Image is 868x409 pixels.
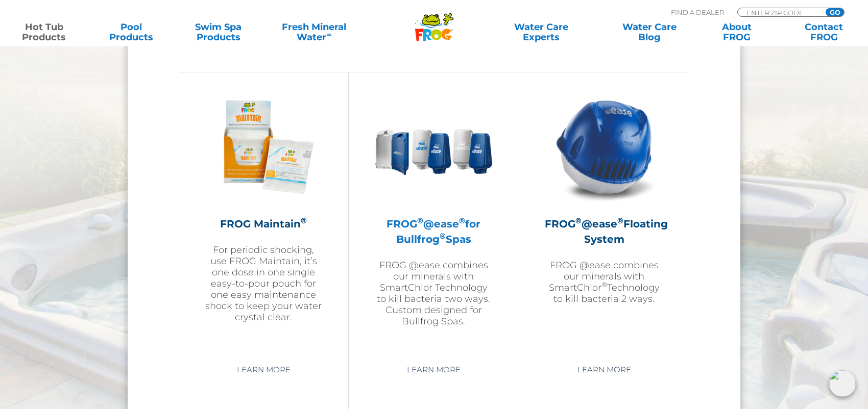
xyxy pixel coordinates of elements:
sup: ® [601,280,607,289]
sup: ® [459,216,465,225]
a: Swim SpaProducts [184,22,252,42]
h2: FROG @ease Floating System [545,216,664,247]
sup: ® [417,216,423,225]
a: FROG Maintain®For periodic shocking, use FROG Maintain, it’s one dose in one single easy-to-pour ... [204,88,323,353]
h2: FROG @ease for Bullfrog Spas [374,216,493,247]
img: bullfrog-product-hero-300x300.png [374,88,493,206]
sup: ® [617,216,623,225]
a: FROG®@ease®Floating SystemFROG @ease combines our minerals with SmartChlor®Technology to kill bac... [545,88,664,353]
a: Learn More [395,361,472,379]
a: Water CareBlog [616,22,684,42]
a: FROG®@ease®for Bullfrog®SpasFROG @ease combines our minerals with SmartChlor Technology to kill b... [374,88,493,353]
img: hot-tub-product-atease-system-300x300.png [545,88,663,206]
p: For periodic shocking, use FROG Maintain, it’s one dose in one single easy-to-pour pouch for one ... [204,244,323,323]
a: Water CareExperts [486,22,596,42]
sup: ® [575,216,582,225]
img: Frog_Maintain_Hero-2-v2-300x300.png [204,88,323,206]
a: PoolProducts [98,22,165,42]
a: Learn More [566,361,643,379]
a: ContactFROG [790,22,858,42]
sup: ® [301,216,307,225]
img: openIcon [829,370,856,397]
p: FROG @ease combines our minerals with SmartChlor Technology to kill bacteria 2 ways. [545,260,664,304]
p: FROG @ease combines our minerals with SmartChlor Technology to kill bacteria two ways. Custom des... [374,260,493,327]
input: GO [826,8,844,16]
a: Hot TubProducts [10,22,78,42]
a: AboutFROG [703,22,770,42]
sup: ∞ [326,30,331,38]
sup: ® [440,231,446,241]
a: Fresh MineralWater∞ [272,22,356,42]
h2: FROG Maintain [204,216,323,232]
a: Learn More [225,361,302,379]
input: Zip Code Form [745,8,814,17]
p: Find A Dealer [671,8,724,17]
